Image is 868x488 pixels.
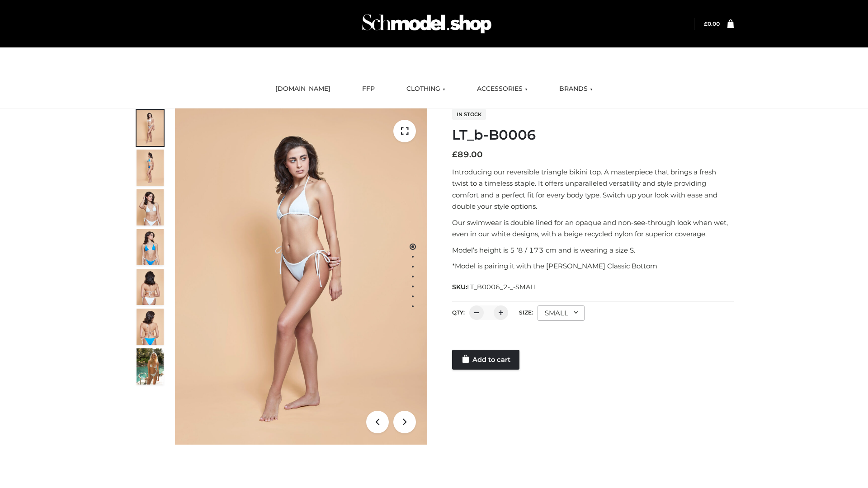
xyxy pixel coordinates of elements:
[137,110,164,146] img: ArielClassicBikiniTop_CloudNine_AzureSky_OW114ECO_1-scaled.jpg
[704,20,708,27] span: £
[400,79,452,99] a: CLOTHING
[137,189,164,225] img: ArielClassicBikiniTop_CloudNine_AzureSky_OW114ECO_3-scaled.jpg
[452,282,538,292] span: SKU:
[452,127,734,143] h1: LT_b-B0006
[452,244,734,256] p: Model’s height is 5 ‘8 / 173 cm and is wearing a size S.
[452,260,734,272] p: *Model is pairing it with the [PERSON_NAME] Classic Bottom
[137,269,164,305] img: ArielClassicBikiniTop_CloudNine_AzureSky_OW114ECO_7-scaled.jpg
[137,348,164,385] img: Arieltop_CloudNine_AzureSky2.jpg
[538,305,585,321] div: SMALL
[552,79,599,99] a: BRANDS
[452,350,519,370] a: Add to cart
[452,166,734,212] p: Introducing our reversible triangle bikini top. A masterpiece that brings a fresh twist to a time...
[519,309,533,316] label: Size:
[470,79,534,99] a: ACCESSORIES
[452,150,483,160] bdi: 89.00
[452,309,465,316] label: QTY:
[452,150,458,160] span: £
[137,309,164,345] img: ArielClassicBikiniTop_CloudNine_AzureSky_OW114ECO_8-scaled.jpg
[704,20,720,27] bdi: 0.00
[137,229,164,265] img: ArielClassicBikiniTop_CloudNine_AzureSky_OW114ECO_4-scaled.jpg
[467,283,538,291] span: LT_B0006_2-_-SMALL
[355,79,382,99] a: FFP
[704,20,720,27] a: £0.00
[269,79,337,99] a: [DOMAIN_NAME]
[452,217,734,240] p: Our swimwear is double lined for an opaque and non-see-through look when wet, even in our white d...
[452,109,486,120] span: In stock
[175,108,427,445] img: ArielClassicBikiniTop_CloudNine_AzureSky_OW114ECO_1
[359,6,495,42] img: Schmodel Admin 964
[137,150,164,186] img: ArielClassicBikiniTop_CloudNine_AzureSky_OW114ECO_2-scaled.jpg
